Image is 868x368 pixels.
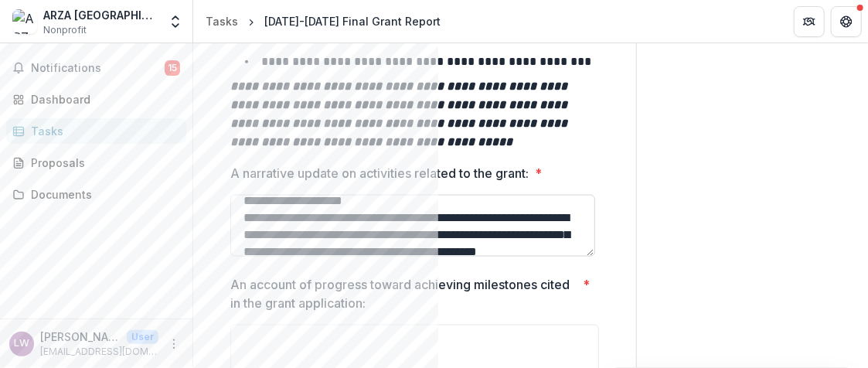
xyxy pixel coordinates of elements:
[264,13,441,29] div: [DATE]-[DATE] Final Grant Report
[165,60,180,76] span: 15
[206,13,238,29] div: Tasks
[230,164,529,182] p: A narrative update on activities related to the grant:
[31,62,165,75] span: Notifications
[127,330,158,344] p: User
[199,10,244,32] a: Tasks
[12,9,37,34] img: ARZA Canada
[6,182,186,207] a: Documents
[40,345,158,359] p: [EMAIL_ADDRESS][DOMAIN_NAME]
[230,275,577,312] p: An account of progress toward achieving milestones cited in the grant application:
[6,118,186,144] a: Tasks
[794,6,825,37] button: Partners
[6,150,186,175] a: Proposals
[165,335,183,353] button: More
[43,7,158,23] div: ARZA [GEOGRAPHIC_DATA]
[6,56,186,80] button: Notifications15
[31,123,174,139] div: Tasks
[199,10,447,32] nav: breadcrumb
[31,186,174,203] div: Documents
[31,91,174,107] div: Dashboard
[43,23,87,37] span: Nonprofit
[31,155,174,171] div: Proposals
[831,6,862,37] button: Get Help
[14,339,29,349] div: Lee Weisser
[165,6,186,37] button: Open entity switcher
[40,329,121,345] p: [PERSON_NAME]
[6,87,186,112] a: Dashboard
